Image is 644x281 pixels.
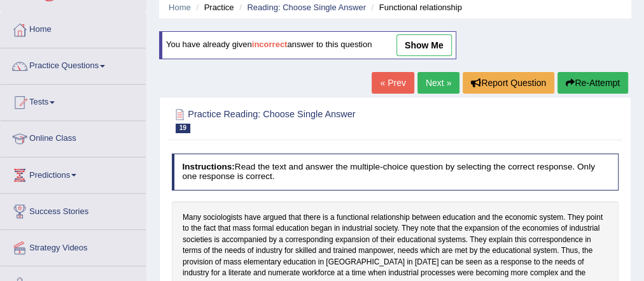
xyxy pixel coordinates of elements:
[1,157,146,189] a: Predictions
[193,1,234,13] li: Practice
[1,230,146,262] a: Strategy Videos
[368,1,461,13] li: Functional relationship
[417,72,459,94] a: Next »
[1,48,146,80] a: Practice Questions
[172,154,619,190] h4: Read the text and answer the multiple-choice question by selecting the correct response. Only one...
[557,72,628,94] button: Re-Attempt
[247,3,365,12] a: Reading: Choose Single Answer
[169,3,191,12] a: Home
[372,72,414,94] a: « Prev
[1,194,146,226] a: Success Stories
[182,162,234,171] b: Instructions:
[1,85,146,117] a: Tests
[1,121,146,153] a: Online Class
[396,34,452,56] a: show me
[252,40,288,50] b: incorrect
[176,124,190,133] span: 19
[1,12,146,44] a: Home
[463,72,554,94] button: Report Question
[172,106,449,133] h2: Practice Reading: Choose Single Answer
[159,31,456,59] div: You have already given answer to this question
